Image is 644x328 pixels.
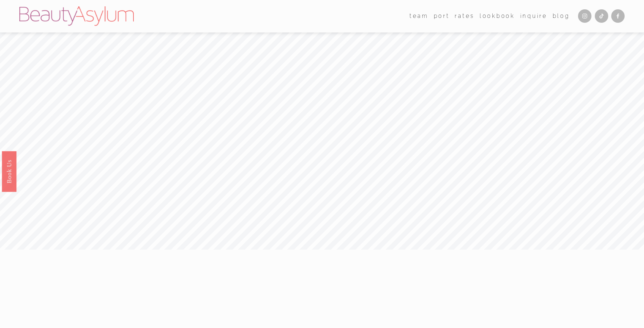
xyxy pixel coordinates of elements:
img: Beauty Asylum | Bridal Hair &amp; Makeup Charlotte &amp; Atlanta [19,6,134,26]
a: Inquire [520,10,547,22]
a: port [434,10,450,22]
a: Blog [553,10,570,22]
a: Rates [455,10,474,22]
a: TikTok [595,9,608,23]
a: Facebook [611,9,625,23]
a: Lookbook [480,10,515,22]
span: team [410,11,429,21]
a: Instagram [578,9,591,23]
a: folder dropdown [410,10,429,22]
a: Book Us [2,151,16,191]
